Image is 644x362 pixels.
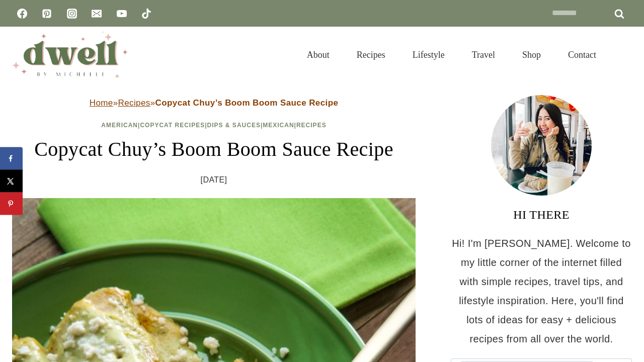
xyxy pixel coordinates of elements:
[343,37,399,72] a: Recipes
[12,4,32,24] a: Facebook
[296,122,327,129] a: Recipes
[101,122,138,129] a: American
[207,122,261,129] a: Dips & Sauces
[458,37,509,72] a: Travel
[263,122,294,129] a: Mexican
[90,98,339,108] span: » »
[554,37,610,72] a: Contact
[12,134,416,164] h1: Copycat Chuy’s Boom Boom Sauce Recipe
[87,4,107,24] a: Email
[12,32,128,78] img: DWELL by michelle
[201,172,227,188] time: [DATE]
[451,206,632,224] h3: HI THERE
[62,4,82,24] a: Instagram
[399,37,458,72] a: Lifestyle
[37,4,57,24] a: Pinterest
[293,37,343,72] a: About
[90,98,113,108] a: Home
[118,98,150,108] a: Recipes
[101,122,326,129] span: | | | |
[509,37,554,72] a: Shop
[112,4,132,24] a: YouTube
[155,98,339,108] strong: Copycat Chuy’s Boom Boom Sauce Recipe
[451,234,632,348] p: Hi! I'm [PERSON_NAME]. Welcome to my little corner of the internet filled with simple recipes, tr...
[615,46,632,63] button: View Search Form
[293,37,610,72] nav: Primary Navigation
[136,4,156,24] a: TikTok
[140,122,205,129] a: Copycat Recipes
